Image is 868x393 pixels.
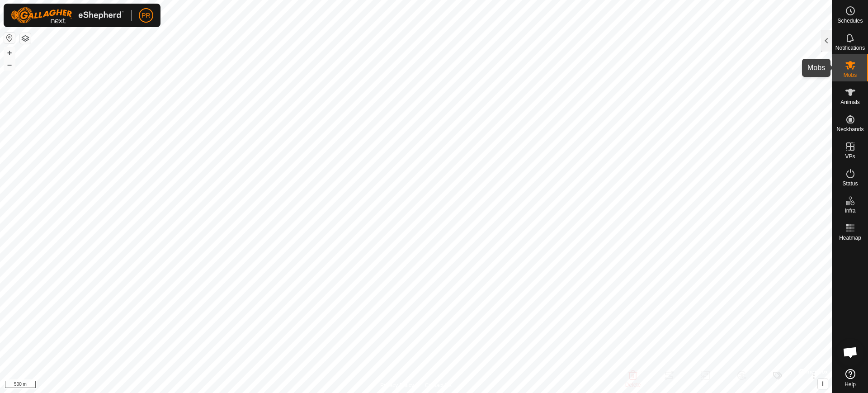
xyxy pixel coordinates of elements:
span: Infra [844,208,855,213]
span: Schedules [837,18,863,24]
button: + [4,47,15,58]
span: Help [844,382,856,387]
div: Open chat [837,339,864,366]
span: Notifications [835,45,865,51]
button: Map Layers [20,33,31,44]
img: Gallagher Logo [11,7,124,24]
a: Help [832,365,868,391]
span: PR [142,11,150,20]
span: VPs [845,154,855,159]
button: Reset Map [4,33,15,43]
span: Animals [840,99,860,105]
span: Heatmap [839,235,861,241]
button: i [818,379,828,389]
span: Mobs [844,72,857,78]
span: Neckbands [836,127,863,132]
a: Contact Us [425,381,452,389]
span: i [822,380,824,388]
a: Privacy Policy [380,381,414,389]
button: – [4,59,15,70]
span: Status [842,181,858,186]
